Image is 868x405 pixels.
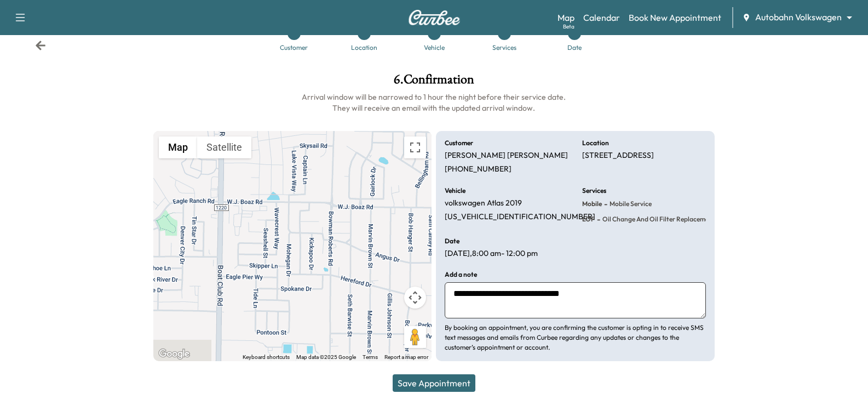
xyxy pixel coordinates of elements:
[567,44,582,51] div: Date
[156,347,192,361] a: Open this area in Google Maps (opens a new window)
[153,92,715,113] h6: Arrival window will be narrowed to 1 hour the night before their service date. They will receive ...
[445,187,465,194] h6: Vehicle
[243,353,290,361] button: Keyboard shortcuts
[404,326,426,348] button: Drag Pegman onto the map to open Street View
[582,140,609,146] h6: Location
[296,354,356,360] span: Map data ©2025 Google
[35,40,46,51] div: Back
[197,136,251,158] button: Show satellite imagery
[404,287,426,309] button: Map camera controls
[445,140,473,146] h6: Customer
[445,249,538,259] p: [DATE] , 8:00 am - 12:00 pm
[280,44,308,51] div: Customer
[582,151,654,161] p: [STREET_ADDRESS]
[445,238,459,244] h6: Date
[755,11,842,24] span: Autobahn Volkswagen
[582,215,595,224] span: LOF
[582,199,602,208] span: Mobile
[159,136,197,158] button: Show street map
[445,151,568,161] p: [PERSON_NAME] [PERSON_NAME]
[445,323,705,352] p: By booking an appointment, you are confirming the customer is opting in to receive SMS text messa...
[393,374,475,392] button: Save Appointment
[445,164,511,174] p: [PHONE_NUMBER]
[602,198,607,209] span: -
[563,22,574,31] div: Beta
[595,214,600,225] span: -
[445,198,522,208] p: volkswagen Atlas 2019
[408,10,461,25] img: Curbee Logo
[583,11,620,24] a: Calendar
[363,354,378,360] a: Terms (opens in new tab)
[156,347,192,361] img: Google
[445,271,477,278] h6: Add a note
[153,73,715,92] h1: 6 . Confirmation
[492,44,516,51] div: Services
[351,44,377,51] div: Location
[384,354,428,360] a: Report a map error
[629,11,721,24] a: Book New Appointment
[424,44,445,51] div: Vehicle
[445,212,595,222] p: [US_VEHICLE_IDENTIFICATION_NUMBER]
[404,136,426,158] button: Toggle fullscreen view
[600,215,715,224] span: Oil Change and Oil Filter Replacement
[557,11,574,24] a: MapBeta
[607,199,652,208] span: Mobile Service
[582,187,606,194] h6: Services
